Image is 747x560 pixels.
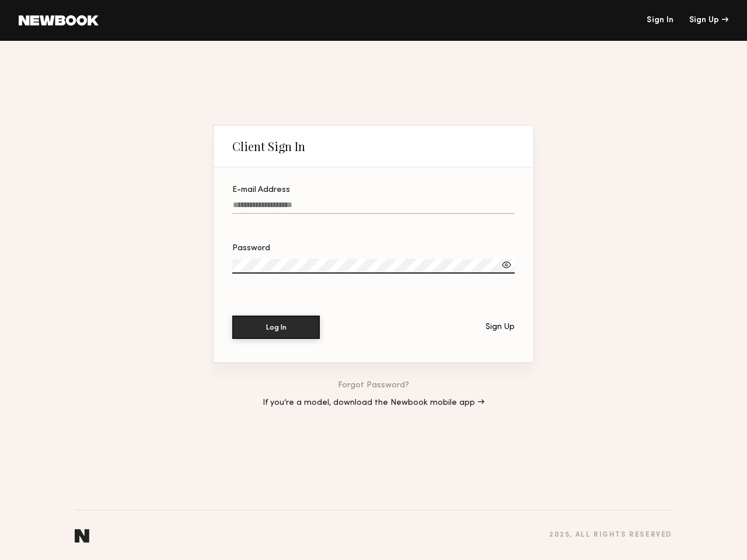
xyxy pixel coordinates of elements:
input: E-mail Address [232,201,515,214]
div: E-mail Address [232,186,515,194]
div: Sign Up [689,16,728,24]
a: Forgot Password? [338,381,409,390]
a: If you’re a model, download the Newbook mobile app → [263,399,484,407]
div: Sign Up [486,323,515,331]
button: Log In [232,316,320,339]
div: Password [232,244,515,253]
input: Password [232,259,515,274]
a: Sign In [647,16,673,24]
div: Client Sign In [232,139,305,153]
div: 2025 , all rights reserved [549,531,672,539]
